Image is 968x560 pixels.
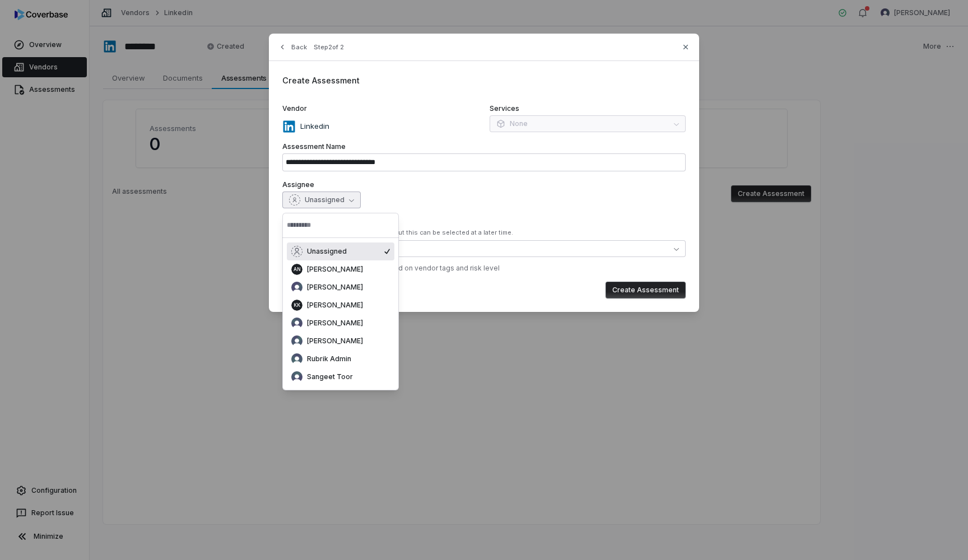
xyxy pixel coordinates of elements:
[291,264,302,275] span: AN
[307,319,363,328] span: [PERSON_NAME]
[307,301,363,310] span: [PERSON_NAME]
[305,195,345,204] span: Unassigned
[282,104,307,113] span: Vendor
[291,353,302,365] img: Rubrik Admin avatar
[307,337,363,346] span: [PERSON_NAME]
[606,282,686,298] button: Create Assessment
[291,335,302,347] img: Rachelle Guli avatar
[307,283,363,292] span: [PERSON_NAME]
[307,265,363,274] span: [PERSON_NAME]
[291,300,302,311] span: KK
[291,318,302,329] img: Prateek Paliwal avatar
[282,180,686,189] label: Assignee
[282,142,686,151] label: Assessment Name
[291,371,302,382] img: Sangeet Toor avatar
[287,242,394,386] div: Suggestions
[296,121,329,132] p: Linkedin
[282,264,686,273] div: ✓ Auto-selected 2 control set s based on vendor tags and risk level
[490,104,686,113] label: Services
[314,43,344,52] span: Step 2 of 2
[307,354,351,363] span: Rubrik Admin
[307,372,353,381] span: Sangeet Toor
[282,76,360,85] span: Create Assessment
[291,282,302,293] img: Garima Dhaundiyal avatar
[307,247,347,256] span: Unassigned
[274,37,310,57] button: Back
[282,217,686,226] label: Control Sets
[282,228,686,237] div: At least one control set is required, but this can be selected at a later time.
